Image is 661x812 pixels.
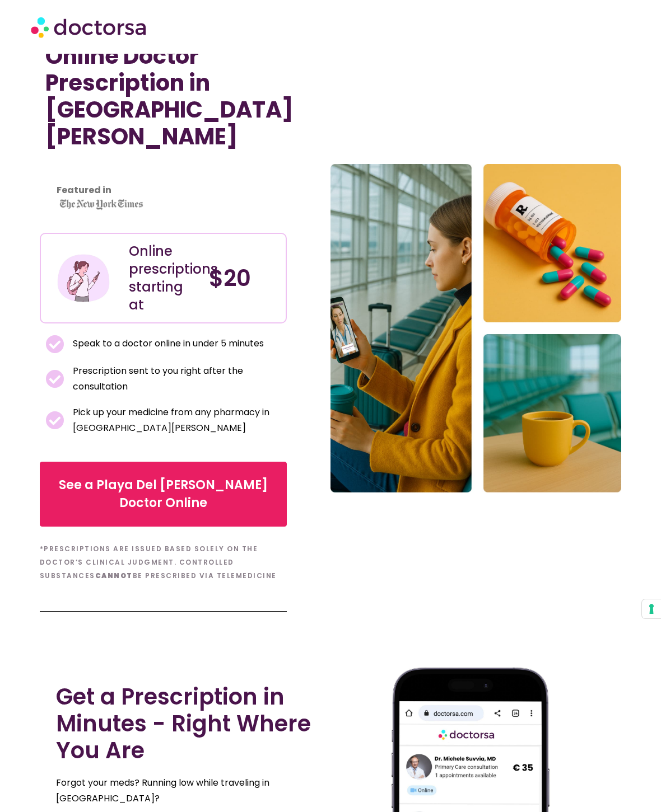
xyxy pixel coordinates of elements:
h1: Online Doctor Prescription in [GEOGRAPHIC_DATA][PERSON_NAME] [45,43,281,150]
iframe: Customer reviews powered by Trustpilot [45,175,281,188]
h4: $20 [209,265,277,292]
span: Pick up your medicine from any pharmacy in [GEOGRAPHIC_DATA][PERSON_NAME] [70,405,281,436]
span: Prescription sent to you right after the consultation [70,363,281,395]
iframe: Customer reviews powered by Trustpilot [45,161,213,175]
h6: *Prescriptions are issued based solely on the doctor’s clinical judgment. Controlled substances b... [40,542,287,583]
a: See a Playa Del [PERSON_NAME] Doctor Online [40,462,287,527]
h2: Get a Prescription in Minutes - Right Where You Are [56,683,325,764]
span: See a Playa Del [PERSON_NAME] Doctor Online [57,476,269,512]
strong: Featured in [57,184,111,196]
p: Forgot your meds? Running low while traveling in [GEOGRAPHIC_DATA]? [56,775,325,806]
div: Online prescriptions starting at [129,242,197,314]
b: cannot [95,571,133,580]
img: Illustration depicting a young woman in a casual outfit, engaged with her smartphone. She has a p... [56,251,111,306]
button: Your consent preferences for tracking technologies [642,599,661,618]
img: Online Doctor in Playa Del Carmen [330,164,621,492]
span: Speak to a doctor online in under 5 minutes [70,336,264,351]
